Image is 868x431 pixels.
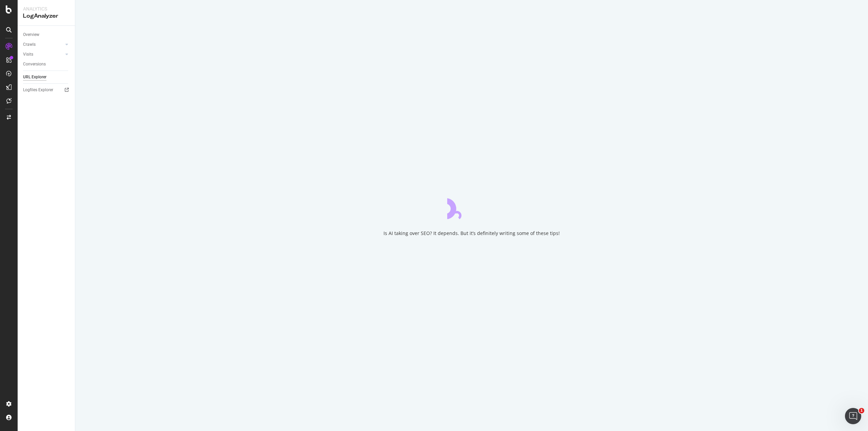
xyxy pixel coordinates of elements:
[23,86,70,94] a: Logfiles Explorer
[23,12,70,20] div: LogAnalyzer
[23,5,70,12] div: Analytics
[23,51,33,58] div: Visits
[23,61,46,68] div: Conversions
[23,31,39,38] div: Overview
[23,41,63,48] a: Crawls
[383,230,560,237] div: Is AI taking over SEO? It depends. But it’s definitely writing some of these tips!
[23,74,46,81] div: URL Explorer
[23,51,63,58] a: Visits
[447,195,496,219] div: animation
[23,61,70,68] a: Conversions
[23,31,70,38] a: Overview
[23,86,53,94] div: Logfiles Explorer
[845,408,861,424] iframe: Intercom live chat
[23,41,36,48] div: Crawls
[23,74,70,81] a: URL Explorer
[859,408,864,413] span: 1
